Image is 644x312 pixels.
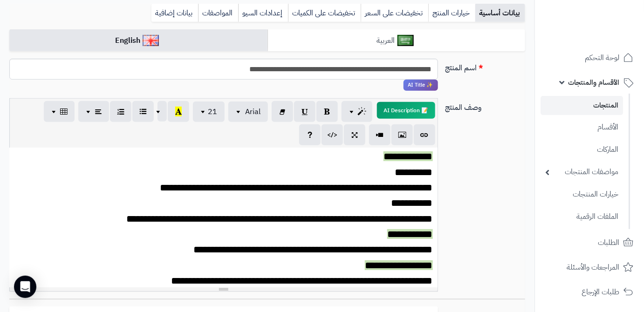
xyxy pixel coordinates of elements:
button: 21 [193,102,225,122]
button: 📝 AI Description [377,102,435,119]
a: بيانات إضافية [151,4,198,22]
label: وصف المنتج [442,98,529,113]
span: لوحة التحكم [585,51,619,64]
a: المراجعات والأسئلة [541,256,638,278]
a: الملفات الرقمية [541,207,623,227]
a: بيانات أساسية [475,4,525,22]
span: انقر لاستخدام رفيقك الذكي [404,80,438,91]
button: Arial [228,102,268,122]
a: إعدادات السيو [238,4,288,22]
a: تخفيضات على السعر [361,4,428,22]
a: الماركات [541,140,623,160]
a: خيارات المنتج [428,4,475,22]
span: المراجعات والأسئلة [567,261,619,274]
div: Open Intercom Messenger [14,276,36,298]
a: الطلبات [541,231,638,254]
span: Arial [245,106,260,117]
a: لوحة التحكم [541,47,638,69]
a: طلبات الإرجاع [541,281,638,303]
a: English [9,29,267,52]
a: المنتجات [541,96,623,115]
span: 21 [208,106,217,117]
label: اسم المنتج [442,59,529,74]
a: تخفيضات على الكميات [288,4,361,22]
span: طلبات الإرجاع [582,285,619,298]
a: الأقسام [541,117,623,137]
img: English [143,35,159,46]
span: الأقسام والمنتجات [568,76,619,89]
img: العربية [397,35,414,46]
span: الطلبات [598,236,619,249]
a: مواصفات المنتجات [541,162,623,182]
a: خيارات المنتجات [541,184,623,204]
a: المواصفات [198,4,238,22]
a: العربية [267,29,526,52]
